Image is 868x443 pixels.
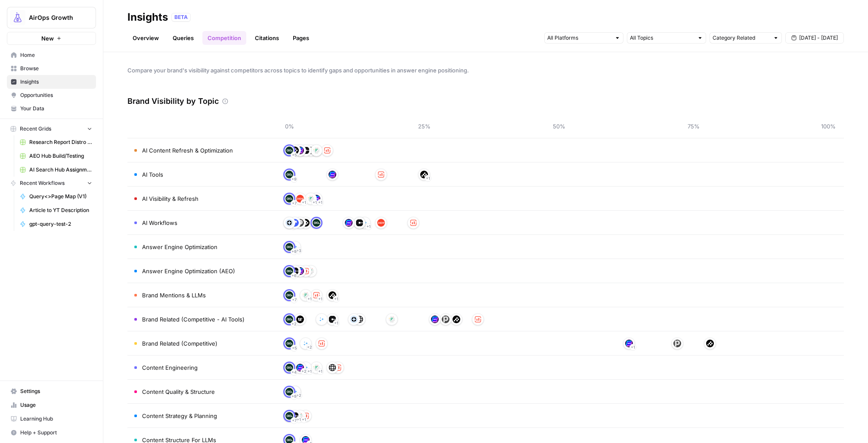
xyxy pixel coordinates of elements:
[127,10,168,24] div: Insights
[127,31,164,45] a: Overview
[302,267,310,275] img: w57jo3udkqo1ra9pp5ane7em8etm
[16,190,96,203] a: Query<>Page Map (V1)
[285,147,293,154] img: yjux4x3lwinlft1ym4yif8lrli78
[142,315,245,324] span: Brand Related (Competitive - AI Tools)
[318,198,322,207] span: + 1
[20,65,92,72] span: Browse
[296,391,301,400] span: + 2
[7,122,96,135] button: Recent Grids
[307,343,312,352] span: + 2
[334,364,342,371] img: w57jo3udkqo1ra9pp5ane7em8etm
[7,412,96,426] a: Learning Hub
[250,31,284,45] a: Citations
[20,78,92,86] span: Insights
[7,177,96,190] button: Recent Workflows
[142,412,217,420] span: Content Strategy & Planning
[296,147,304,154] img: cbtemd9yngpxf5d3cs29ym8ckjcf
[474,315,482,323] img: w57jo3udkqo1ra9pp5ane7em8etm
[329,171,336,178] img: cbtemd9yngpxf5d3cs29ym8ckjcf
[291,320,297,328] span: + 2
[313,364,320,371] img: p7gb08cj8xwpj667sp6w3htlk52t
[329,315,336,323] img: q1k0jh8xe2mxn088pu84g40890p5
[7,7,96,28] button: Workspace: AirOps Growth
[302,198,306,207] span: + 1
[7,426,96,440] button: Help + Support
[307,195,315,203] img: p7gb08cj8xwpj667sp6w3htlk52t
[29,206,92,214] span: Article to YT Description
[361,219,369,227] img: 8as9tpzhc348q5rxcvki1oae0hhd
[302,219,310,227] img: z5mnau15jk0a3i3dbnjftp6o8oil
[291,175,297,184] span: + 9
[785,32,844,44] button: [DATE] - [DATE]
[334,319,338,328] span: + 1
[307,367,312,376] span: + 1
[318,295,322,303] span: + 1
[297,415,301,424] span: + 1
[142,218,177,227] span: AI Workflows
[142,291,206,299] span: Brand Mentions & LLMs
[356,219,363,227] img: q1k0jh8xe2mxn088pu84g40890p5
[171,13,191,22] div: BETA
[388,315,396,323] img: p7gb08cj8xwpj667sp6w3htlk52t
[142,267,235,275] span: Answer Engine Optimization (AEO)
[318,367,322,376] span: + 1
[29,193,92,200] span: Query<>Page Map (V1)
[685,122,702,131] span: 75%
[285,412,293,420] img: yjux4x3lwinlft1ym4yif8lrli78
[285,315,293,323] img: yjux4x3lwinlft1ym4yif8lrli78
[29,138,92,146] span: Research Report Distro Workflows
[7,75,96,89] a: Insights
[302,340,310,347] img: 8as9tpzhc348q5rxcvki1oae0hhd
[281,122,298,131] span: 0%
[20,105,92,112] span: Your Data
[296,195,304,203] img: fp0dg114vt0u1b5c1qb312y1bryo
[301,367,307,376] span: + 2
[292,344,297,353] span: + 5
[292,296,297,304] span: + 7
[296,364,304,371] img: cbtemd9yngpxf5d3cs29ym8ckjcf
[334,295,338,303] span: + 1
[302,415,306,424] span: + 1
[706,340,714,347] img: z5mnau15jk0a3i3dbnjftp6o8oil
[366,222,371,231] span: + 1
[302,412,310,420] img: w57jo3udkqo1ra9pp5ane7em8etm
[7,398,96,412] a: Usage
[631,343,635,352] span: + 1
[285,219,293,227] img: fdgxdti382z787lv66zz9n8urx3e
[292,199,297,208] span: + 7
[426,174,430,183] span: + 1
[313,147,320,154] img: p7gb08cj8xwpj667sp6w3htlk52t
[285,267,293,275] img: yjux4x3lwinlft1ym4yif8lrli78
[296,246,301,255] span: + 3
[377,219,385,227] img: fp0dg114vt0u1b5c1qb312y1bryo
[291,392,297,401] span: + 9
[307,295,312,303] span: + 1
[142,387,215,396] span: Content Quality & Structure
[20,401,92,409] span: Usage
[291,147,299,154] img: z5mnau15jk0a3i3dbnjftp6o8oil
[345,219,353,227] img: cbtemd9yngpxf5d3cs29ym8ckjcf
[20,91,92,99] span: Opportunities
[318,340,325,347] img: w57jo3udkqo1ra9pp5ane7em8etm
[307,267,315,275] img: p7gb08cj8xwpj667sp6w3htlk52t
[29,220,92,228] span: gpt-query-test-2
[292,416,297,425] span: + 7
[285,243,293,251] img: yjux4x3lwinlft1ym4yif8lrli78
[20,51,92,59] span: Home
[29,152,92,160] span: AEO Hub Build/Testing
[350,315,358,323] img: fdgxdti382z787lv66zz9n8urx3e
[285,291,293,299] img: yjux4x3lwinlft1ym4yif8lrli78
[625,340,633,347] img: cbtemd9yngpxf5d3cs29ym8ckjcf
[285,364,293,371] img: yjux4x3lwinlft1ym4yif8lrli78
[142,243,217,251] span: Answer Engine Optimization
[20,125,51,133] span: Recent Grids
[7,32,96,45] button: New
[202,31,246,45] a: Competition
[16,203,96,217] a: Article to YT Description
[285,388,293,396] img: yjux4x3lwinlft1ym4yif8lrli78
[288,31,314,45] a: Pages
[285,171,293,178] img: yjux4x3lwinlft1ym4yif8lrli78
[127,95,219,107] h3: Brand Visibility by Topic
[420,171,428,178] img: z5mnau15jk0a3i3dbnjftp6o8oil
[291,247,297,256] span: + 9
